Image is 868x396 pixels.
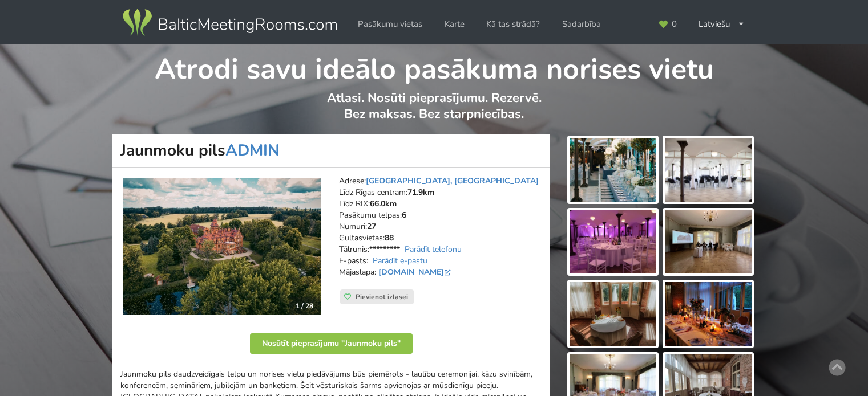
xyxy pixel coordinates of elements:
address: Adrese: Līdz Rīgas centram: Līdz RIX: Pasākumu telpas: Numuri: Gultasvietas: Tālrunis: E-pasts: M... [339,175,542,289]
a: [DOMAIN_NAME] [378,267,453,277]
strong: 6 [402,210,406,221]
h1: Atrodi savu ideālo pasākuma norises vietu [112,44,756,88]
p: Atlasi. Nosūti pieprasījumu. Rezervē. Bez maksas. Bez starpniecības. [112,90,756,134]
strong: 27 [367,221,376,232]
strong: 66.0km [370,198,397,209]
img: Jaunmoku pils | Tukuma novads | Pasākumu vieta - galerijas bilde [665,138,752,202]
a: Kā tas strādā? [478,13,548,35]
a: Pasākumu vietas [350,13,430,35]
strong: 71.9km [407,187,434,198]
h1: Jaunmoku pils [112,134,550,168]
button: Nosūtīt pieprasījumu "Jaunmoku pils" [250,333,413,354]
div: 1 / 28 [289,297,320,315]
a: Parādīt e-pastu [373,255,427,266]
img: Jaunmoku pils | Tukuma novads | Pasākumu vieta - galerijas bilde [570,210,656,274]
a: Sadarbība [554,13,609,35]
img: Jaunmoku pils | Tukuma novads | Pasākumu vieta - galerijas bilde [665,282,752,346]
img: Jaunmoku pils | Tukuma novads | Pasākumu vieta - galerijas bilde [665,210,752,274]
span: Pievienot izlasei [356,292,408,301]
a: Pils, muiža | Tukuma novads | Jaunmoku pils 1 / 28 [123,178,321,315]
img: Pils, muiža | Tukuma novads | Jaunmoku pils [123,178,321,315]
span: 0 [672,20,677,28]
a: ADMIN [225,140,280,161]
div: Latviešu [691,13,753,35]
a: Parādīt telefonu [405,244,462,255]
img: Jaunmoku pils | Tukuma novads | Pasākumu vieta - galerijas bilde [570,138,656,202]
a: Karte [437,13,473,35]
a: [GEOGRAPHIC_DATA], [GEOGRAPHIC_DATA] [366,175,539,186]
strong: 88 [385,232,394,243]
img: Baltic Meeting Rooms [120,7,339,39]
img: Jaunmoku pils | Tukuma novads | Pasākumu vieta - galerijas bilde [570,282,656,346]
